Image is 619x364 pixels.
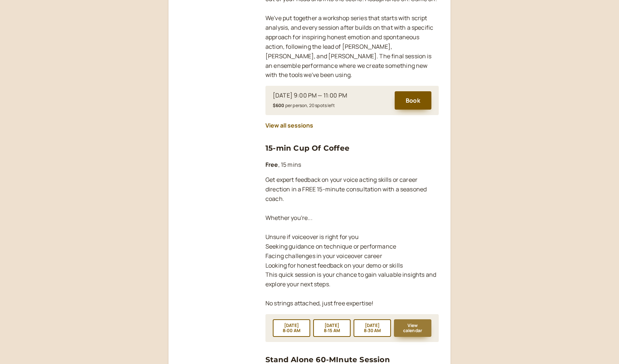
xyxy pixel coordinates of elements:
[265,355,390,364] a: Stand Alone 60-MInute Session
[273,102,335,109] small: per person, 20 spots left
[265,160,439,170] p: , 15 mins
[394,319,431,337] button: View calendar
[273,91,347,100] div: [DATE] 9:00 PM — 11:00 PM
[273,102,285,109] b: $600
[273,319,310,337] button: [DATE]8:00 AM
[395,91,431,110] button: Book
[265,122,313,129] button: View all sessions
[265,144,350,152] a: 15-min Cup Of Coffee
[265,175,439,308] p: Get expert feedback on your voice acting skills or career direction in a FREE 15-minute consultat...
[354,319,391,337] button: [DATE]8:30 AM
[313,319,351,337] button: [DATE]8:15 AM
[265,161,278,169] b: Free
